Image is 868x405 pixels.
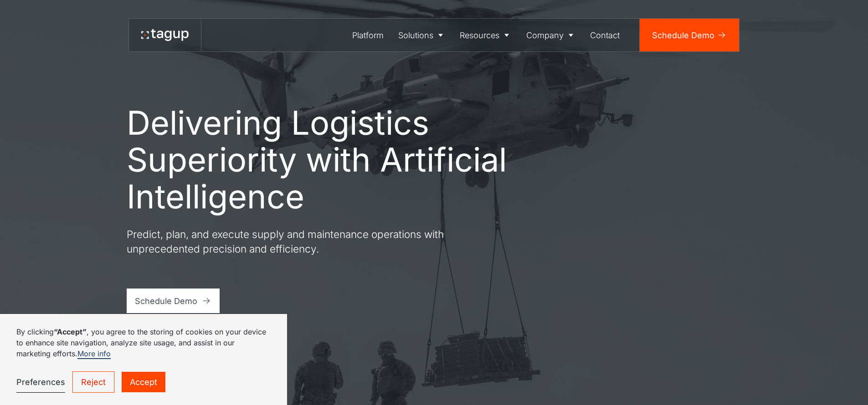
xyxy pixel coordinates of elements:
[122,372,165,392] a: Accept
[127,227,455,256] p: Predict, plan, and execute supply and maintenance operations with unprecedented precision and eff...
[77,349,111,359] a: More info
[54,327,87,336] strong: “Accept”
[526,29,564,41] div: Company
[398,29,433,41] div: Solutions
[16,372,65,393] a: Preferences
[453,19,519,51] a: Resources
[640,19,739,51] a: Schedule Demo
[391,19,453,51] a: Solutions
[135,295,197,307] div: Schedule Demo
[127,289,220,313] a: Schedule Demo
[519,19,583,51] a: Company
[460,29,499,41] div: Resources
[127,104,509,215] h1: Delivering Logistics Superiority with Artificial Intelligence
[16,326,271,359] p: By clicking , you agree to the storing of cookies on your device to enhance site navigation, anal...
[583,19,627,51] a: Contact
[345,19,391,51] a: Platform
[590,29,620,41] div: Contact
[652,29,714,41] div: Schedule Demo
[72,371,114,393] a: Reject
[352,29,384,41] div: Platform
